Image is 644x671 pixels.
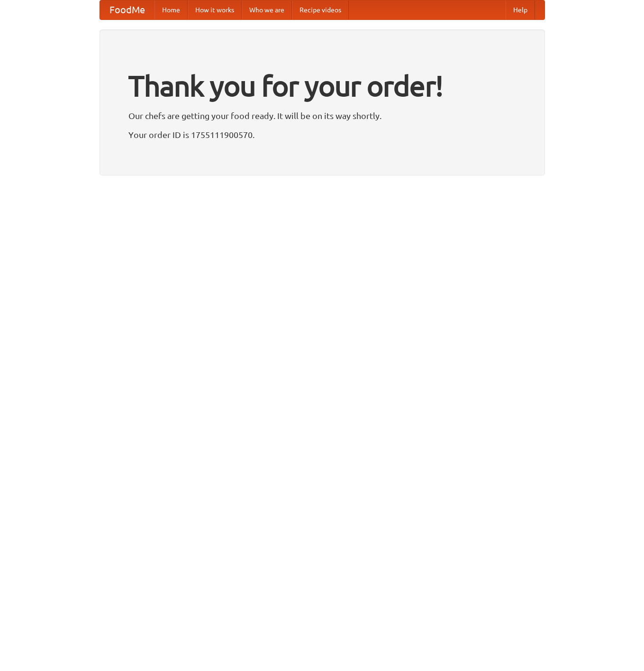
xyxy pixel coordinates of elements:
p: Our chefs are getting your food ready. It will be on its way shortly. [128,109,516,123]
a: FoodMe [100,0,154,19]
p: Your order ID is 1755111900570. [128,128,516,142]
a: How it works [188,0,242,19]
a: Who we are [242,0,292,19]
a: Help [506,0,535,19]
h1: Thank you for your order! [128,63,516,109]
a: Home [154,0,188,19]
a: Recipe videos [292,0,349,19]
